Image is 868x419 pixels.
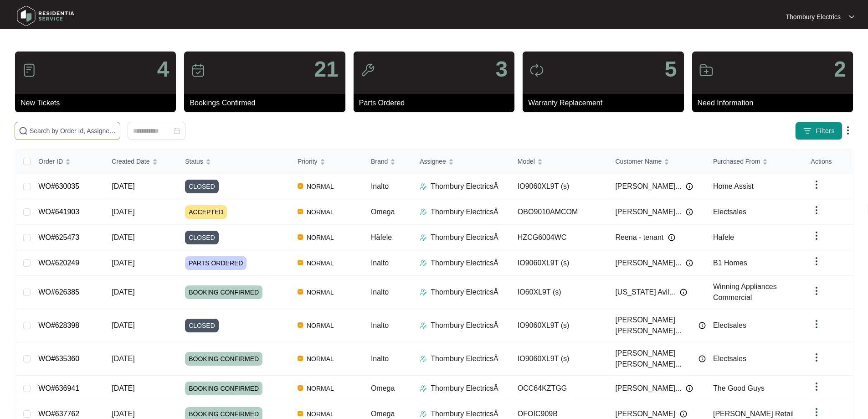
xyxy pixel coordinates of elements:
img: Assigner Icon [420,208,427,216]
img: Info icon [680,289,687,296]
span: Hafele [713,233,734,241]
span: NORMAL [303,232,338,243]
span: Inalto [371,259,389,267]
span: Filters [816,126,835,136]
img: Vercel Logo [298,234,303,240]
img: dropdown arrow [811,381,822,392]
img: dropdown arrow [811,230,822,241]
img: Info icon [668,234,675,241]
img: Info icon [686,259,693,267]
td: IO9060XL9T (s) [510,342,608,376]
span: [PERSON_NAME]... [615,258,681,269]
span: NORMAL [303,287,338,298]
img: Assigner Icon [420,289,427,296]
th: Order ID [31,150,104,174]
th: Purchased From [706,150,804,174]
img: Vercel Logo [298,411,303,416]
span: CLOSED [185,180,219,193]
a: WO#635360 [38,355,79,362]
span: Priority [298,156,318,166]
a: WO#630035 [38,182,79,190]
span: [DATE] [112,321,134,329]
span: [DATE] [112,355,134,362]
img: dropdown arrow [811,179,822,190]
p: 4 [157,58,169,80]
p: New Tickets [21,98,176,109]
span: Inalto [371,355,389,362]
span: Inalto [371,288,389,296]
th: Status [178,150,290,174]
img: dropdown arrow [811,352,822,363]
img: Assigner Icon [420,234,427,241]
img: Assigner Icon [420,410,427,418]
span: Assignee [420,156,446,166]
p: Parts Ordered [359,98,514,109]
p: Bookings Confirmed [190,98,345,109]
span: [DATE] [112,384,134,392]
p: Thornbury ElectricsÂ [431,207,498,217]
span: NORMAL [303,320,338,331]
td: IO60XL9T (s) [510,276,608,309]
td: IO9060XL9T (s) [510,174,608,199]
a: WO#628398 [38,321,79,329]
span: Omega [371,410,395,418]
span: Omega [371,384,395,392]
p: Thornbury ElectricsÂ [431,383,498,394]
p: Thornbury ElectricsÂ [431,258,498,269]
img: dropdown arrow [811,319,822,330]
a: WO#626385 [38,288,79,296]
p: 21 [314,58,338,80]
span: PARTS ORDERED [185,256,247,270]
span: [DATE] [112,233,134,241]
img: icon [191,63,205,78]
img: Info icon [699,355,706,362]
span: NORMAL [303,353,338,364]
span: [PERSON_NAME]... [615,207,681,217]
img: Vercel Logo [298,289,303,295]
p: Thornbury ElectricsÂ [431,181,498,192]
img: Info icon [680,410,687,418]
img: Info icon [699,322,706,329]
span: [PERSON_NAME] Retail [713,410,794,418]
a: WO#625473 [38,233,79,241]
span: BOOKING CONFIRMED [185,382,262,395]
img: Vercel Logo [298,260,303,265]
span: Omega [371,208,395,216]
span: NORMAL [303,258,338,269]
span: ACCEPTED [185,205,227,219]
img: Assigner Icon [420,385,427,392]
td: OCC64KZTGG [510,376,608,401]
span: Created Date [112,156,149,166]
img: Vercel Logo [298,322,303,328]
th: Model [510,150,608,174]
th: Assignee [412,150,510,174]
span: CLOSED [185,231,219,244]
img: icon [360,63,375,78]
span: [DATE] [112,410,134,418]
span: CLOSED [185,319,219,332]
img: icon [529,63,544,78]
p: 2 [834,58,846,80]
a: WO#636941 [38,384,79,392]
img: Vercel Logo [298,209,303,214]
img: Assigner Icon [420,259,427,267]
p: Thornbury ElectricsÂ [431,232,498,243]
img: residentia service logo [14,2,77,30]
span: [DATE] [112,208,134,216]
input: Search by Order Id, Assignee Name, Customer Name, Brand and Model [30,126,116,136]
span: [DATE] [112,259,134,267]
span: The Good Guys [713,384,765,392]
th: Customer Name [608,150,706,174]
img: Vercel Logo [298,385,303,391]
span: BOOKING CONFIRMED [185,285,262,299]
img: icon [22,63,36,78]
span: [PERSON_NAME]... [615,181,681,192]
img: dropdown arrow [811,205,822,216]
a: WO#620249 [38,259,79,267]
span: NORMAL [303,181,338,192]
img: dropdown arrow [842,125,853,136]
span: [PERSON_NAME]... [615,383,681,394]
img: Info icon [686,385,693,392]
span: B1 Homes [713,259,747,267]
span: Winning Appliances Commercial [713,283,777,301]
